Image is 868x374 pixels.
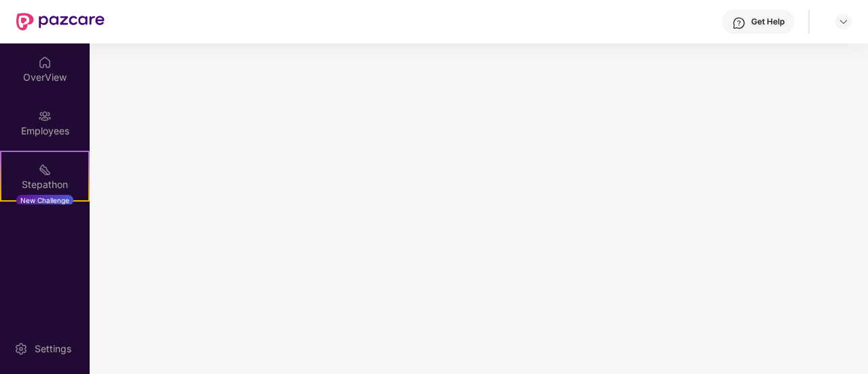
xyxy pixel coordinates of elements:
[16,195,73,206] div: New Challenge
[38,56,52,69] img: svg+xml;base64,PHN2ZyBpZD0iSG9tZSIgeG1sbnM9Imh0dHA6Ly93d3cudzMub3JnLzIwMDAvc3ZnIiB3aWR0aD0iMjAiIG...
[38,109,52,123] img: svg+xml;base64,PHN2ZyBpZD0iRW1wbG95ZWVzIiB4bWxucz0iaHR0cDovL3d3dy53My5vcmcvMjAwMC9zdmciIHdpZHRoPS...
[38,163,52,176] img: svg+xml;base64,PHN2ZyB4bWxucz0iaHR0cDovL3d3dy53My5vcmcvMjAwMC9zdmciIHdpZHRoPSIyMSIgaGVpZ2h0PSIyMC...
[732,16,746,30] img: svg+xml;base64,PHN2ZyBpZD0iSGVscC0zMngzMiIgeG1sbnM9Imh0dHA6Ly93d3cudzMub3JnLzIwMDAvc3ZnIiB3aWR0aD...
[31,342,75,356] div: Settings
[751,16,784,27] div: Get Help
[838,16,849,27] img: svg+xml;base64,PHN2ZyBpZD0iRHJvcGRvd24tMzJ4MzIiIHhtbG5zPSJodHRwOi8vd3d3LnczLm9yZy8yMDAwL3N2ZyIgd2...
[14,342,28,356] img: svg+xml;base64,PHN2ZyBpZD0iU2V0dGluZy0yMHgyMCIgeG1sbnM9Imh0dHA6Ly93d3cudzMub3JnLzIwMDAvc3ZnIiB3aW...
[16,13,105,31] img: New Pazcare Logo
[1,178,88,191] div: Stepathon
